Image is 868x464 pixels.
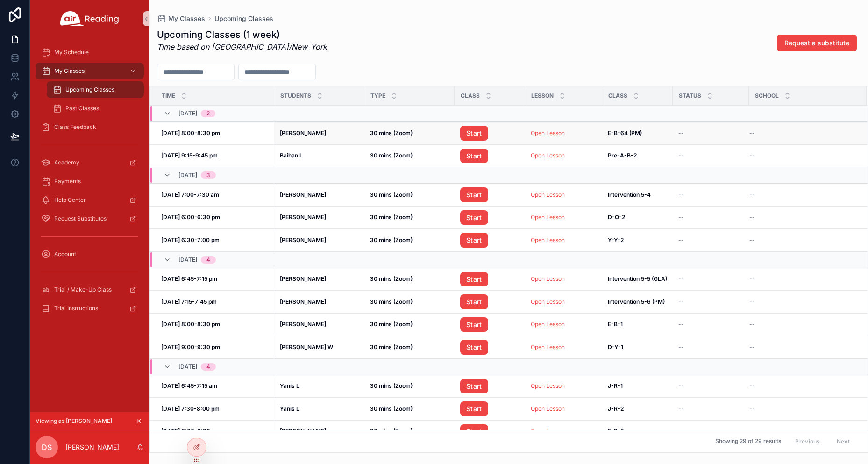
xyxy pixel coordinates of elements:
[36,210,144,227] a: Request Substitutes
[280,214,326,221] strong: [PERSON_NAME]
[370,236,449,244] a: 30 mins (Zoom)
[36,192,144,208] a: Help Center
[461,92,480,100] span: Class
[460,272,488,287] a: Start
[370,321,449,328] a: 30 mins (Zoom)
[460,210,519,225] a: Start
[608,214,667,221] a: D-O-2
[280,214,359,221] a: [PERSON_NAME]
[531,191,565,198] a: Open Lesson
[678,321,743,328] a: --
[678,298,684,306] span: --
[370,298,449,306] a: 30 mins (Zoom)
[370,214,413,221] strong: 30 mins (Zoom)
[460,379,519,394] a: Start
[678,428,684,435] span: --
[678,214,684,221] span: --
[370,236,413,243] strong: 30 mins (Zoom)
[280,428,359,435] a: [PERSON_NAME]
[749,298,755,306] span: --
[370,343,413,350] strong: 30 mins (Zoom)
[54,196,86,204] span: Help Center
[531,152,565,159] a: Open Lesson
[370,428,449,435] a: 30 mins (Zoom)
[608,236,667,244] a: Y-Y-2
[678,191,743,199] a: --
[531,236,565,243] a: Open Lesson
[678,129,684,137] span: --
[54,215,107,222] span: Request Substitutes
[678,152,684,159] span: --
[370,405,449,413] a: 30 mins (Zoom)
[749,191,855,199] a: --
[460,149,519,164] a: Start
[280,405,299,412] strong: Yanis L
[36,246,144,263] a: Account
[65,105,99,112] span: Past Classes
[749,428,855,435] a: --
[531,275,565,282] a: Open Lesson
[36,119,144,136] a: Class Feedback
[749,343,855,351] a: --
[749,129,755,137] span: --
[531,191,597,199] a: Open Lesson
[460,424,488,439] a: Start
[54,305,98,312] span: Trial Instructions
[206,110,210,117] div: 2
[679,92,701,100] span: Status
[531,298,597,306] a: Open Lesson
[161,152,218,159] strong: [DATE] 9:15-9:45 pm
[678,236,684,244] span: --
[460,340,488,355] a: Start
[161,428,269,435] a: [DATE] 8:00-8:30 pm
[460,233,519,248] a: Start
[370,275,413,282] strong: 30 mins (Zoom)
[60,11,119,26] img: App logo
[370,405,413,412] strong: 30 mins (Zoom)
[54,49,89,56] span: My Schedule
[531,428,597,435] a: Open Lesson
[157,14,205,23] a: My Classes
[280,321,326,328] strong: [PERSON_NAME]
[36,173,144,190] a: Payments
[749,214,855,221] a: --
[608,405,667,413] a: J-R-2
[36,63,144,79] a: My Classes
[749,152,755,159] span: --
[678,191,684,199] span: --
[678,321,684,328] span: --
[370,152,413,159] strong: 30 mins (Zoom)
[608,129,642,136] strong: E-B-64 (PM)
[161,298,269,306] a: [DATE] 7:15-7:45 pm
[678,152,743,159] a: --
[161,236,269,244] a: [DATE] 6:30-7:00 pm
[460,126,519,141] a: Start
[370,191,413,198] strong: 30 mins (Zoom)
[161,275,217,282] strong: [DATE] 6:45-7:15 pm
[531,214,597,221] a: Open Lesson
[531,129,597,137] a: Open Lesson
[749,129,855,137] a: --
[161,405,220,412] strong: [DATE] 7:30-8:00 pm
[161,191,219,198] strong: [DATE] 7:00-7:30 am
[531,298,565,305] a: Open Lesson
[531,428,565,435] a: Open Lesson
[161,382,269,390] a: [DATE] 6:45-7:15 am
[65,86,114,93] span: Upcoming Classes
[370,275,449,283] a: 30 mins (Zoom)
[168,14,205,23] span: My Classes
[161,428,220,435] strong: [DATE] 8:00-8:30 pm
[755,92,779,100] span: School
[460,317,488,332] a: Start
[460,379,488,394] a: Start
[777,35,857,51] button: Request a substitute
[749,298,855,306] a: --
[608,191,651,198] strong: Intervention 5-4
[214,14,273,23] a: Upcoming Classes
[36,44,144,61] a: My Schedule
[54,159,79,166] span: Academy
[460,294,519,309] a: Start
[678,343,743,351] a: --
[161,321,269,328] a: [DATE] 8:00-8:30 pm
[749,405,855,413] a: --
